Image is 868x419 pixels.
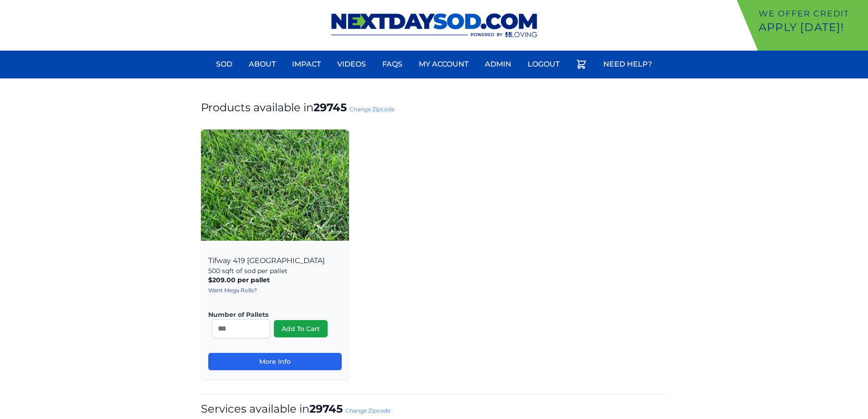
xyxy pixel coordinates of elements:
p: 500 sqft of sod per pallet [208,266,342,275]
button: Add To Cart [274,320,328,337]
a: Need Help? [598,53,657,75]
a: Want Mega Rolls? [208,287,257,294]
a: FAQs [377,53,408,75]
a: My Account [413,53,474,75]
p: We offer Credit [759,7,864,20]
p: Apply [DATE]! [759,20,864,35]
strong: 29745 [313,101,347,114]
img: Tifway 419 Bermuda Product Image [201,129,349,241]
label: Number of Pallets [208,310,334,319]
a: Impact [287,53,326,75]
a: Logout [522,53,565,75]
div: Tifway 419 [GEOGRAPHIC_DATA] [201,246,349,379]
a: Change Zipcode [345,407,390,414]
a: More Info [208,353,342,370]
h1: Products available in [201,100,668,115]
a: Sod [211,53,238,75]
h1: Services available in [201,402,668,416]
a: Videos [332,53,371,75]
a: Change Zipcode [349,106,395,113]
a: Admin [479,53,517,75]
p: $209.00 per pallet [208,275,342,285]
strong: 29745 [309,402,343,415]
a: About [243,53,281,75]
